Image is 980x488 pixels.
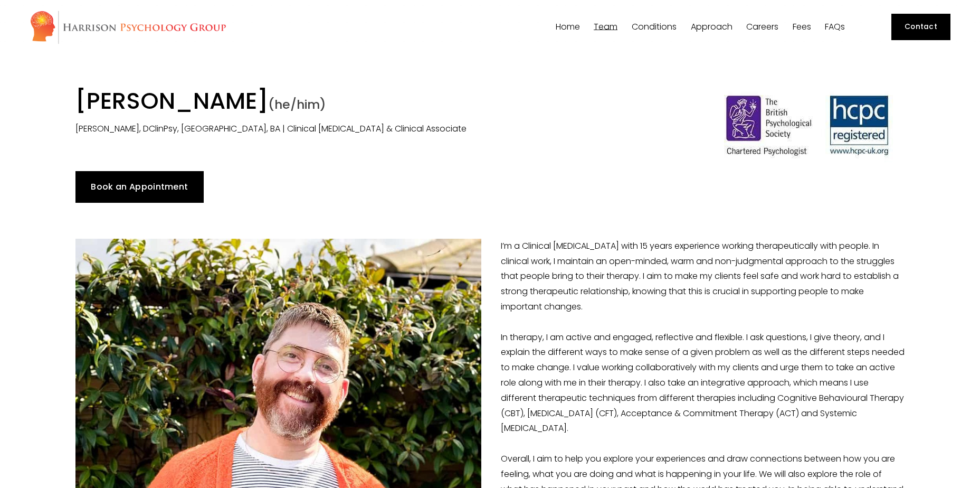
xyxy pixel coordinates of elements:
span: Conditions [632,23,677,31]
img: Harrison Psychology Group [30,10,226,44]
a: Contact [891,14,951,40]
span: Approach [691,23,732,31]
a: Fees [793,22,811,32]
a: folder dropdown [594,22,617,32]
a: FAQs [825,22,845,32]
a: Careers [746,22,778,32]
h1: [PERSON_NAME] [75,87,693,119]
a: folder dropdown [632,22,677,32]
a: folder dropdown [691,22,732,32]
p: [PERSON_NAME], DClinPsy, [GEOGRAPHIC_DATA], BA | Clinical [MEDICAL_DATA] & Clinical Associate [75,121,693,137]
a: Home [556,22,580,32]
a: Book an Appointment [75,171,204,203]
span: Team [594,23,617,31]
span: (he/him) [268,96,326,113]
